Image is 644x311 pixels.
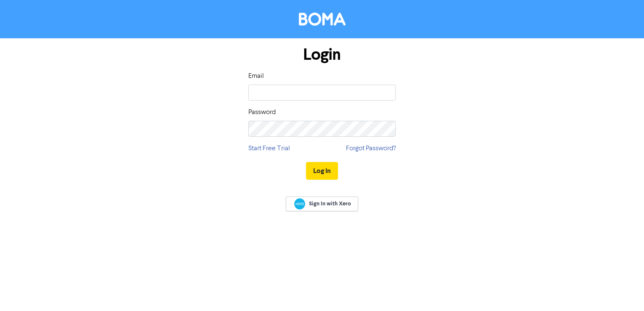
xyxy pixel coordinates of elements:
[248,107,276,117] label: Password
[248,144,290,154] a: Start Free Trial
[309,200,351,207] span: Sign In with Xero
[299,13,346,26] img: BOMA Logo
[294,198,305,210] img: Xero logo
[248,45,396,64] h1: Login
[306,162,338,180] button: Log In
[248,71,264,81] label: Email
[346,144,396,154] a: Forgot Password?
[286,197,358,211] a: Sign In with Xero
